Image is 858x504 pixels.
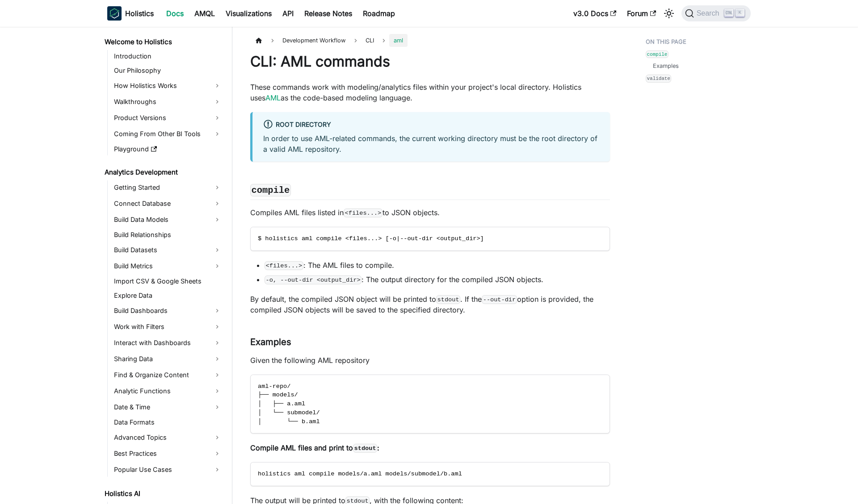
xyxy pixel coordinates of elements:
p: These commands work with modeling/analytics files within your project's local directory. Holistic... [250,82,610,103]
a: Docs [161,6,189,21]
a: Build Relationships [111,229,224,241]
a: Analytic Functions [111,384,224,398]
a: compile [646,50,669,58]
code: <files...> [265,261,303,270]
a: Find & Organize Content [111,368,224,382]
a: Walkthroughs [111,95,224,109]
a: Home page [250,34,267,47]
a: API [277,6,299,21]
img: Holistics [107,6,122,21]
a: Build Dashboards [111,304,224,318]
a: Coming From Other BI Tools [111,127,224,141]
p: Compiles AML files listed in to JSON objects. [250,207,610,218]
li: : The output directory for the compiled JSON objects. [265,274,610,285]
a: Getting Started [111,180,224,195]
a: Holistics AI [102,487,224,500]
a: Sharing Data [111,352,224,366]
a: How Holistics Works [111,79,224,93]
a: Explore Data [111,289,224,302]
code: --out-dir [482,295,517,304]
span: CLI [366,37,374,44]
a: Interact with Dashboards [111,336,224,350]
a: Build Datasets [111,243,224,257]
h1: CLI: AML commands [250,53,610,71]
code: validate [646,75,671,82]
a: Import CSV & Google Sheets [111,275,224,287]
a: Data Formats [111,416,224,429]
a: Analytics Development [102,166,224,179]
a: AMQL [189,6,220,21]
h3: Examples [250,337,610,348]
span: Search [694,9,725,17]
a: v3.0 Docs [568,6,622,21]
button: Switch between dark and light mode (currently light mode) [662,6,676,21]
span: aml-repo/ [258,383,290,390]
a: HolisticsHolistics [107,6,154,21]
a: Popular Use Cases [111,462,224,477]
a: Examples [653,62,679,70]
a: validate [646,74,671,83]
button: Search (Ctrl+K) [681,5,751,21]
a: Advanced Topics [111,430,224,445]
a: Build Metrics [111,259,224,273]
a: Work with Filters [111,320,224,334]
code: <files...> [344,208,383,217]
span: Development Workflow [278,34,350,47]
a: Product Versions [111,111,224,125]
a: Build Data Models [111,212,224,227]
span: holistics aml compile models/a.aml models/submodel/b.aml [258,471,462,477]
code: compile [250,184,291,196]
code: compile [646,50,669,58]
span: ├── models/ [258,392,298,398]
a: Forum [622,6,661,21]
a: Date & Time [111,400,224,414]
a: Visualizations [220,6,277,21]
div: Root Directory [263,119,599,131]
span: │ ├── a.aml [258,400,305,407]
a: Introduction [111,50,224,62]
a: Connect Database [111,196,224,211]
li: : The AML files to compile. [265,260,610,271]
nav: Breadcrumbs [250,34,610,47]
kbd: K [736,9,744,17]
code: stdout [353,444,377,453]
p: In order to use AML-related commands, the current working directory must be the root directory of... [263,133,599,154]
p: Given the following AML repository [250,355,610,366]
a: AML [265,93,281,102]
a: Roadmap [357,6,400,21]
a: Playground [111,143,224,155]
span: │ └── submodel/ [258,409,320,416]
a: Release Notes [299,6,357,21]
nav: Docs sidebar [98,27,232,504]
a: Our Philosophy [111,64,224,77]
p: By default, the compiled JSON object will be printed to . If the option is provided, the compiled... [250,294,610,315]
b: Holistics [125,8,154,19]
a: CLI [361,34,379,47]
strong: Compile AML files and print to : [250,443,379,452]
code: -o, --out-dir <output_dir> [265,275,362,284]
span: │ └── b.aml [258,418,320,425]
span: aml [389,34,408,47]
span: $ holistics aml compile <files...> [-o|--out-dir <output_dir>] [258,235,484,242]
code: stdout [436,295,460,304]
a: Welcome to Holistics [102,36,224,48]
a: Best Practices [111,446,224,461]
